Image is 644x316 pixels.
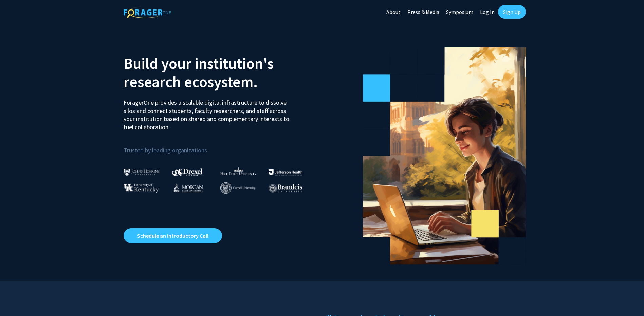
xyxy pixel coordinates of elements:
a: Sign Up [498,5,526,19]
img: High Point University [220,167,256,175]
h2: Build your institution's research ecosystem. [124,54,317,91]
img: Drexel University [172,168,202,176]
img: Brandeis University [269,184,302,193]
img: Johns Hopkins University [124,169,160,176]
img: Cornell University [220,182,256,194]
img: ForagerOne Logo [124,6,171,18]
img: University of Kentucky [124,183,159,193]
a: Opens in a new tab [124,228,222,243]
img: Morgan State University [172,183,203,192]
p: ForagerOne provides a scalable digital infrastructure to dissolve silos and connect students, fac... [124,94,294,131]
iframe: Chat [5,285,29,311]
p: Trusted by leading organizations [124,137,317,155]
img: Thomas Jefferson University [269,169,302,176]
